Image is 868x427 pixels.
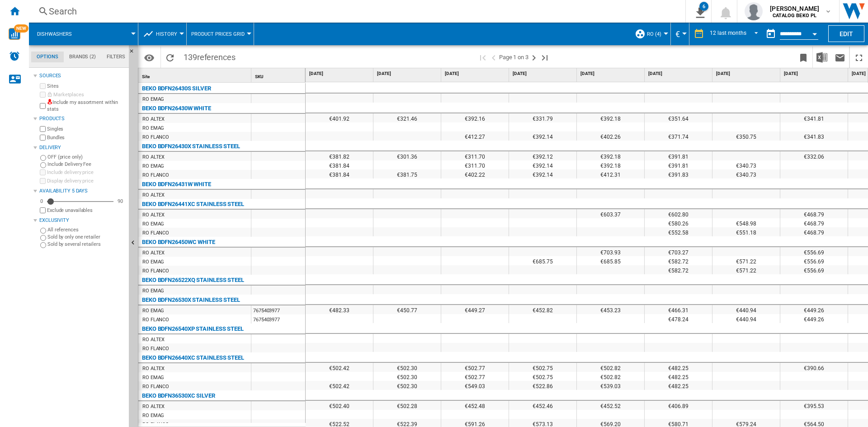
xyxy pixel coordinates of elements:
[142,229,169,238] div: RO FLANCO
[251,305,305,314] div: 7675403977
[780,209,848,218] div: €468.79
[807,24,823,41] button: Open calendar
[47,126,125,132] label: Singles
[441,372,509,381] div: €502.77
[142,275,244,286] div: BEKO BDFN26522XQ STAINLESS STEEL
[645,363,712,372] div: €482.25
[441,160,509,169] div: €311.70
[784,70,846,77] span: [DATE]
[509,305,576,314] div: €452.82
[142,74,150,79] span: Site
[745,2,763,20] img: profile.jpg
[373,151,441,160] div: €301.36
[577,209,644,218] div: €603.37
[142,390,215,401] div: BEKO BDFN36530XC SILVER
[47,99,52,104] img: mysite-not-bg-18x18.png
[197,52,236,62] span: references
[142,295,240,305] div: BEKO BDFN26530X STAINLESS STEEL
[509,372,576,381] div: €502.75
[142,211,165,220] div: RO ALTEX
[161,47,179,68] button: Reload
[142,103,211,114] div: BEKO BDFN26430W WHITE
[142,153,165,162] div: RO ALTEX
[40,242,46,248] input: Sold by several retailers
[39,115,125,122] div: Products
[441,381,509,390] div: €549.03
[577,151,644,160] div: €392.18
[255,74,264,79] span: SKU
[142,191,165,200] div: RO ALTEX
[645,256,712,265] div: €582.72
[635,23,666,45] div: ro (4)
[712,305,780,314] div: €440.94
[577,169,644,178] div: €412.31
[142,286,164,296] div: RO EMAG
[509,363,576,372] div: €502.75
[647,31,661,37] span: ro (4)
[142,179,211,190] div: BEKO BDFN26431W WHITE
[509,381,576,390] div: €522.86
[539,47,550,68] button: Last page
[712,131,780,141] div: €350.75
[47,83,125,89] label: Sites
[712,169,780,178] div: €340.73
[47,226,125,233] label: All references
[577,381,644,390] div: €539.03
[306,401,373,410] div: €502.40
[306,363,373,372] div: €502.42
[645,314,712,323] div: €478.24
[675,23,684,45] div: €
[191,31,245,37] span: Product prices grid
[142,83,211,94] div: BEKO BDFN26430S SILVER
[445,70,507,77] span: [DATE]
[64,52,101,62] md-tab-item: Brands (2)
[780,305,848,314] div: €449.26
[191,23,249,45] button: Product prices grid
[780,218,848,227] div: €468.79
[577,363,644,372] div: €502.82
[253,68,305,82] div: SKU Sort None
[9,51,20,61] img: alerts-logo.svg
[441,151,509,160] div: €311.70
[828,25,864,42] button: Edit
[645,169,712,178] div: €391.83
[831,47,849,68] button: Send this report by email
[115,198,125,205] div: 90
[441,401,509,410] div: €452.48
[579,68,644,80] div: [DATE]
[37,31,72,37] span: Dishwashers
[9,28,20,40] img: wise-card.svg
[142,402,165,411] div: RO ALTEX
[577,305,644,314] div: €453.23
[31,52,64,62] md-tab-item: Options
[773,13,816,19] b: CATALOG BEKO PL
[645,372,712,381] div: €482.25
[577,372,644,381] div: €502.82
[780,363,848,372] div: €390.66
[47,197,113,206] md-slider: Availability
[47,134,125,141] label: Bundles
[251,314,305,324] div: 7675403977
[47,169,125,176] label: Include delivery price
[377,70,439,77] span: [DATE]
[645,209,712,218] div: €602.80
[780,247,848,256] div: €556.69
[253,68,305,82] div: Sort None
[47,241,125,248] label: Sold by several retailers
[306,160,373,169] div: €381.84
[306,381,373,390] div: €502.42
[40,162,46,168] input: Include Delivery Fee
[528,47,539,68] button: Next page
[577,247,644,256] div: €703.93
[699,2,708,11] div: 6
[143,23,182,45] div: History
[38,198,45,205] div: 0
[648,70,710,77] span: [DATE]
[40,83,46,89] input: Sites
[441,305,509,314] div: €449.27
[142,344,169,353] div: RO FLANCO
[850,47,868,68] button: Maximize
[645,305,712,314] div: €466.31
[39,188,125,195] div: Availability 5 Days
